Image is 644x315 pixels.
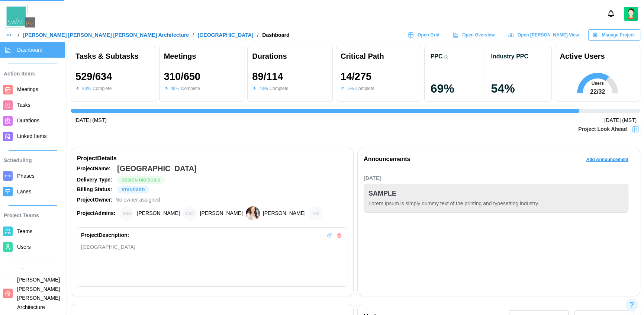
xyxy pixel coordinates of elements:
div: Announcements [364,155,410,164]
div: 78 % [259,85,268,92]
button: Manage Project [588,29,640,41]
a: Open [PERSON_NAME] View [504,29,585,41]
div: [DATE] (MST) [604,116,637,125]
div: + 3 [309,206,323,221]
span: Open Grid [418,30,439,40]
span: Design Bid Build [122,177,161,183]
div: Complete [93,85,112,92]
div: Project Details [77,154,347,163]
div: Delivery Type: [77,176,114,184]
div: 14 / 275 [341,71,371,82]
span: Add Announcement [586,154,628,165]
span: Dashboard [17,47,43,53]
div: [GEOGRAPHIC_DATA] [117,163,197,174]
span: Tasks [17,102,30,108]
span: Durations [17,118,39,123]
div: Brian Baldwin [120,206,134,221]
div: Complete [181,85,200,92]
div: Complete [269,85,288,92]
div: PPC [431,53,443,60]
div: 54 % [491,83,545,94]
span: Open Overview [462,30,495,40]
div: [GEOGRAPHIC_DATA] [81,243,343,251]
div: Durations [252,51,328,62]
strong: Project Owner: [77,197,113,203]
div: Lorem Ipsum is simply dummy text of the printing and typesetting industry. [368,200,624,208]
span: Phases [17,173,35,179]
a: [PERSON_NAME] [PERSON_NAME] [PERSON_NAME] Architecture [23,32,189,38]
div: Tasks & Subtasks [75,51,151,62]
span: [PERSON_NAME] [PERSON_NAME] [PERSON_NAME] Architecture [17,277,60,310]
div: Industry PPC [491,53,528,60]
div: Complete [355,85,374,92]
div: Project Look Ahead [578,125,627,134]
a: [GEOGRAPHIC_DATA] [198,32,254,38]
div: Active Users [560,51,605,62]
div: / [257,32,258,38]
img: Swap PM Logo [5,5,35,28]
div: Project Description: [81,231,129,240]
span: Open [PERSON_NAME] View [518,30,579,40]
div: [PERSON_NAME] [200,209,243,218]
div: Chris Cosenza [183,206,197,221]
div: [DATE] [364,174,628,183]
div: / [193,32,194,38]
img: Heather Bemis [246,206,260,221]
div: 5 % [347,85,354,92]
a: Zulqarnain Khalil [624,7,638,21]
span: Manage Project [602,30,635,40]
div: 83 % [82,85,91,92]
div: [PERSON_NAME] [137,209,180,218]
div: Billing Status: [77,186,114,194]
a: Open Overview [449,29,500,41]
div: No owner assigned [116,196,160,204]
div: 89 / 114 [252,71,283,82]
div: Project Name: [77,165,114,173]
div: / [18,32,19,38]
div: Dashboard [262,32,289,38]
img: Project Look Ahead Button [632,126,639,133]
button: Add Announcement [580,154,634,165]
div: SAMPLE [368,189,396,199]
span: Linked Items [17,133,46,139]
span: Teams [17,228,32,234]
span: Users [17,244,31,250]
div: [PERSON_NAME] [263,209,306,218]
div: 48 % [171,85,180,92]
span: STANDARD [122,186,145,193]
div: 529 / 634 [75,71,112,82]
div: Meetings [164,51,240,62]
div: [DATE] (MST) [74,116,107,125]
span: Lanes [17,189,31,195]
div: 69 % [431,83,485,94]
div: Critical Path [341,51,416,62]
a: Open Grid [404,29,445,41]
span: Meetings [17,86,38,92]
div: 310 / 650 [164,71,200,82]
strong: Project Admins: [77,210,115,216]
button: Notifications [605,7,617,20]
img: 2Q== [624,7,638,21]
